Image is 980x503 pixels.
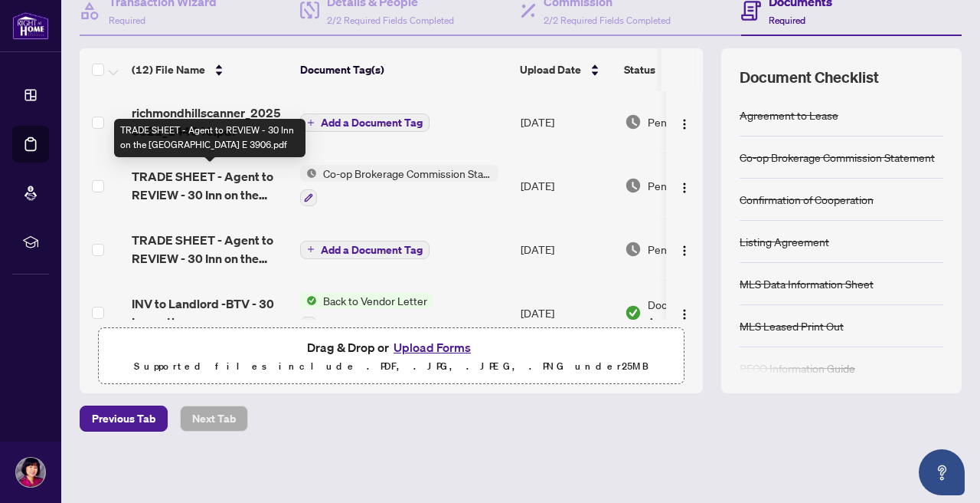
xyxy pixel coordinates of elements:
[300,292,433,334] button: Status IconBack to Vendor Letter
[300,241,430,259] button: Add a Document Tag
[16,458,45,487] img: Profile Icon
[327,15,454,26] span: 2/2 Required Fields Completed
[108,357,675,376] p: Supported files include .PDF, .JPG, .JPEG, .PNG under 25 MB
[544,15,671,26] span: 2/2 Required Fields Completed
[317,292,433,309] span: Back to Vendor Letter
[294,48,514,91] th: Document Tag(s)
[740,275,874,292] div: MLS Data Information Sheet
[740,233,829,250] div: Listing Agreement
[618,48,748,91] th: Status
[321,117,423,128] span: Add a Document Tag
[114,119,305,157] div: TRADE SHEET - Agent to REVIEW - 30 Inn on the [GEOGRAPHIC_DATA] E 3906.pdf
[625,113,642,130] img: Document Status
[300,113,430,132] button: Add a Document Tag
[672,173,697,198] button: Logo
[307,337,475,357] span: Drag & Drop or
[132,61,205,78] span: (12) File Name
[132,231,288,268] span: TRADE SHEET - Agent to REVIEW - 30 Inn on the [GEOGRAPHIC_DATA] E 3906.pdf
[740,107,838,123] div: Agreement to Lease
[625,241,642,258] img: Document Status
[300,239,430,259] button: Add a Document Tag
[514,280,619,346] td: [DATE]
[625,177,642,194] img: Document Status
[99,328,684,385] span: Drag & Drop orUpload FormsSupported files include .PDF, .JPG, .JPEG, .PNG under25MB
[678,118,691,130] img: Logo
[672,301,697,325] button: Logo
[648,241,724,258] span: Pending Review
[678,308,691,321] img: Logo
[132,294,288,331] span: INV to Landlord -BTV - 30 Inn on the [GEOGRAPHIC_DATA] E 3906.pdf
[514,153,619,219] td: [DATE]
[514,219,619,280] td: [DATE]
[321,245,423,255] span: Add a Document Tag
[520,61,581,78] span: Upload Date
[300,292,317,309] img: Status Icon
[132,104,288,140] span: richmondhillscanner_20250821_144646.pdf
[514,48,618,91] th: Upload Date
[740,317,844,334] div: MLS Leased Print Out
[740,67,879,88] span: Document Checklist
[625,304,642,321] img: Document Status
[307,119,315,127] span: plus
[300,165,498,206] button: Status IconCo-op Brokerage Commission Statement
[672,110,697,134] button: Logo
[672,237,697,261] button: Logo
[180,406,248,432] button: Next Tab
[300,165,317,182] img: Status Icon
[80,406,168,432] button: Previous Tab
[740,149,935,166] div: Co-op Brokerage Commission Statement
[126,48,294,91] th: (12) File Name
[769,15,805,26] span: Required
[389,337,475,357] button: Upload Forms
[624,61,655,78] span: Status
[317,165,498,182] span: Co-op Brokerage Commission Statement
[648,113,724,130] span: Pending Review
[132,167,288,204] span: TRADE SHEET - Agent to REVIEW - 30 Inn on the [GEOGRAPHIC_DATA] E 3906.pdf
[92,406,155,431] span: Previous Tab
[678,245,691,257] img: Logo
[300,113,430,133] button: Add a Document Tag
[307,245,315,253] span: plus
[678,182,691,194] img: Logo
[648,177,724,194] span: Pending Review
[12,12,49,40] img: logo
[919,449,965,495] button: Open asap
[648,296,743,330] span: Document Approved
[740,191,874,208] div: Confirmation of Cooperation
[109,15,145,26] span: Required
[514,91,619,153] td: [DATE]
